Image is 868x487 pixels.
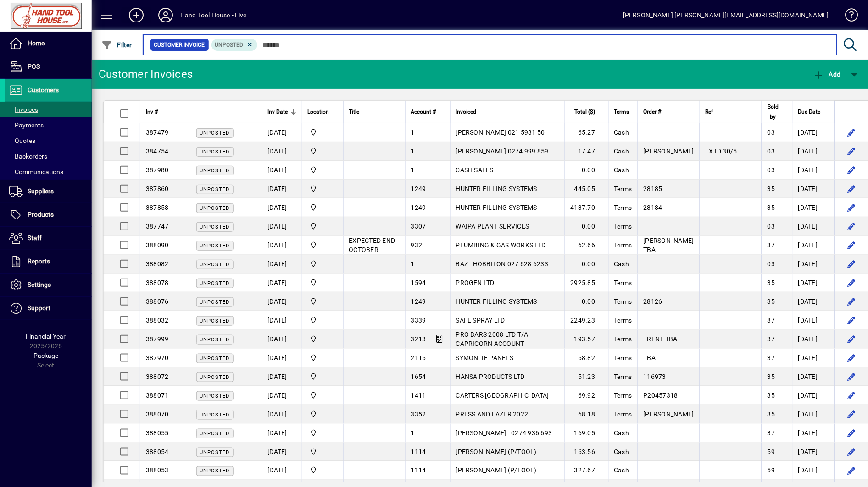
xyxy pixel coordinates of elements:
td: 51.23 [565,367,608,386]
span: Unposted [200,149,230,155]
span: TRENT TBA [644,335,678,343]
span: Payments [9,121,44,129]
span: 1411 [411,392,426,399]
td: [DATE] [262,349,302,367]
a: Quotes [5,133,92,148]
span: Financial Year [26,333,66,340]
span: Terms [614,204,632,211]
td: 169.05 [565,424,608,443]
span: 1 [411,129,415,136]
span: Unposted [200,205,230,211]
td: [DATE] [262,424,302,443]
span: 1114 [411,467,426,474]
span: 03 [768,260,775,268]
span: 1654 [411,373,426,380]
span: 1 [411,166,415,174]
td: [DATE] [792,123,835,142]
td: [DATE] [262,255,302,274]
div: Title [349,107,400,117]
a: Payments [5,117,92,133]
span: [PERSON_NAME] 021 5931 50 [456,129,545,136]
td: [DATE] [792,255,835,274]
button: Edit [844,200,859,215]
div: Order # [644,107,694,117]
span: Ref [706,107,713,117]
span: TXTD 30/5 [706,148,737,155]
span: HUNTER FILLING SYSTEMS [456,185,538,192]
button: Edit [844,463,859,478]
a: Backorders [5,148,92,164]
span: HANSA PRODUCTS LTD [456,373,525,380]
span: 116973 [644,373,667,380]
span: CARTERS [GEOGRAPHIC_DATA] [456,392,549,399]
span: 35 [768,410,775,418]
td: [DATE] [262,367,302,386]
span: P20457318 [644,392,678,399]
span: Frankton [308,127,338,137]
span: Backorders [9,153,47,160]
td: 65.27 [565,123,608,142]
span: 37 [768,241,775,249]
td: [DATE] [262,292,302,311]
button: Edit [844,163,859,177]
td: 327.67 [565,461,608,480]
td: [DATE] [262,274,302,292]
span: 1 [411,260,415,268]
span: 388032 [146,317,169,324]
span: 388072 [146,373,169,380]
button: Edit [844,238,859,252]
span: Unposted [200,130,230,136]
span: Customer Invoice [154,40,205,49]
span: 387858 [146,204,169,211]
span: 03 [768,148,775,155]
span: 37 [768,335,775,343]
a: Home [5,32,92,55]
span: TBA [644,354,656,361]
span: Due Date [798,107,821,117]
button: Edit [844,313,859,328]
span: 59 [768,448,775,455]
td: 0.00 [565,161,608,180]
span: 28185 [644,185,662,192]
span: Invoiced [456,107,477,117]
div: Total ($) [571,107,604,117]
span: Frankton [308,165,338,175]
span: Frankton [308,278,338,288]
span: Terms [614,223,632,230]
button: Edit [844,332,859,346]
span: 388076 [146,298,169,305]
span: 03 [768,166,775,174]
span: Unposted [200,224,230,230]
div: Due Date [798,107,829,117]
td: 68.18 [565,405,608,424]
span: 35 [768,185,775,192]
span: Unposted [200,374,230,380]
td: [DATE] [792,311,835,330]
span: Terms [614,392,632,399]
span: Invoices [9,106,38,113]
span: HUNTER FILLING SYSTEMS [456,298,538,305]
button: Edit [844,125,859,140]
button: Edit [844,275,859,290]
td: 2925.85 [565,274,608,292]
button: Edit [844,219,859,234]
span: 1249 [411,298,426,305]
span: Unposted [200,431,230,437]
div: Customer Invoices [99,67,193,82]
span: Package [33,352,58,359]
span: Unposted [215,42,244,48]
span: 387747 [146,223,169,230]
span: Customers [28,86,59,93]
span: Frankton [308,465,338,476]
span: 3352 [411,410,426,418]
span: Settings [28,281,51,288]
span: Account # [411,107,436,117]
td: 0.00 [565,292,608,311]
span: Sold by [768,102,779,122]
span: 03 [768,223,775,230]
span: 388090 [146,241,169,249]
span: 59 [768,467,775,474]
span: Order # [644,107,662,117]
span: PROGEN LTD [456,279,495,286]
span: 388053 [146,467,169,474]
